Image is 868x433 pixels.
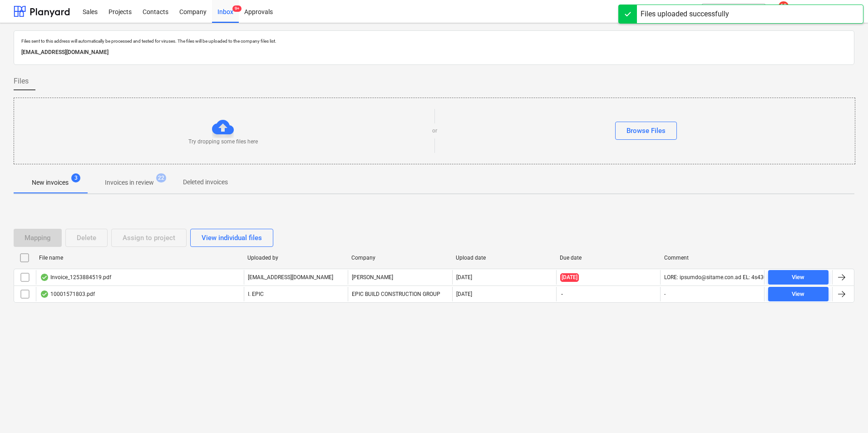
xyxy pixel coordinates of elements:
[792,289,804,300] div: View
[21,38,847,44] p: Files sent to this address will automatically be processed and tested for viruses. The files will...
[768,270,829,285] button: View
[156,173,166,182] span: 22
[348,287,452,301] div: EPIC BUILD CONSTRUCTION GROUP
[351,255,448,261] div: Company
[232,5,242,12] span: 9+
[40,274,111,281] div: Invoice_1253884519.pdf
[792,272,804,283] div: View
[188,138,258,146] p: Try dropping some files here
[664,255,761,261] div: Comment
[248,290,264,298] p: I. EPIC
[32,178,69,187] p: New invoices
[40,274,49,281] div: OCR finished
[202,232,262,244] div: View individual files
[39,255,240,261] div: File name
[560,273,579,282] span: [DATE]
[183,177,228,187] p: Deleted invoices
[14,98,855,164] div: Try dropping some files hereorBrowse Files
[190,229,273,247] button: View individual files
[664,291,666,297] div: -
[823,389,868,433] iframe: Chat Widget
[615,122,677,140] button: Browse Files
[105,178,154,187] p: Invoices in review
[626,125,666,137] div: Browse Files
[456,274,472,280] div: [DATE]
[40,290,95,298] div: 10001571803.pdf
[14,76,29,87] span: Files
[248,274,333,281] p: [EMAIL_ADDRESS][DOMAIN_NAME]
[456,255,552,261] div: Upload date
[247,255,344,261] div: Uploaded by
[641,9,729,20] div: Files uploaded successfully
[71,173,80,182] span: 3
[348,270,452,285] div: [PERSON_NAME]
[560,255,656,261] div: Due date
[456,291,472,297] div: [DATE]
[432,127,437,135] p: or
[560,290,564,298] span: -
[768,287,829,301] button: View
[21,48,847,57] p: [EMAIL_ADDRESS][DOMAIN_NAME]
[40,290,49,298] div: OCR finished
